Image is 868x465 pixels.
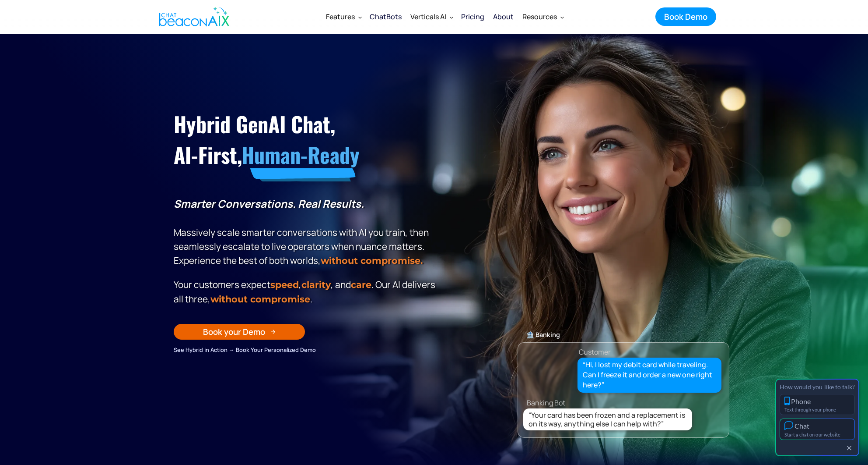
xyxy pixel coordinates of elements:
div: Book your Demo [203,326,265,337]
div: Verticals AI [410,11,446,23]
a: About [489,5,518,28]
p: Massively scale smarter conversations with AI you train, then seamlessly escalate to live operato... [174,197,438,268]
img: Arrow [270,329,276,334]
div: See Hybrid in Action → Book Your Personalized Demo [174,345,438,355]
div: Pricing [461,11,484,23]
img: Dropdown [358,15,362,19]
div: Features [322,6,365,27]
strong: Smarter Conversations. Real Results. [174,196,364,211]
p: Your customers expect , , and . Our Al delivers all three, . [174,277,438,306]
strong: without compromise. [321,255,423,266]
div: Resources [522,11,557,23]
a: ChatBots [365,5,406,28]
span: care [351,279,371,290]
img: Dropdown [560,15,564,19]
a: Book Demo [655,7,716,26]
a: home [152,1,234,32]
a: Pricing [457,5,489,28]
div: “Hi, I lost my debit card while traveling. Can I freeze it and order a new one right here?” [583,360,717,390]
div: About [493,11,514,23]
div: Features [326,11,355,23]
span: without compromise [210,294,310,305]
img: Dropdown [450,15,453,19]
div: Book Demo [664,11,707,22]
h1: Hybrid GenAI Chat, AI-First, [174,109,438,170]
div: ChatBots [370,11,402,23]
div: Resources [518,6,567,27]
div: 🏦 Banking [518,329,729,341]
span: clarity [301,279,331,290]
strong: speed [270,279,299,290]
span: Human-Ready [241,139,359,170]
div: Verticals AI [406,6,457,27]
div: Customer [579,346,611,358]
a: Book your Demo [174,324,305,340]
